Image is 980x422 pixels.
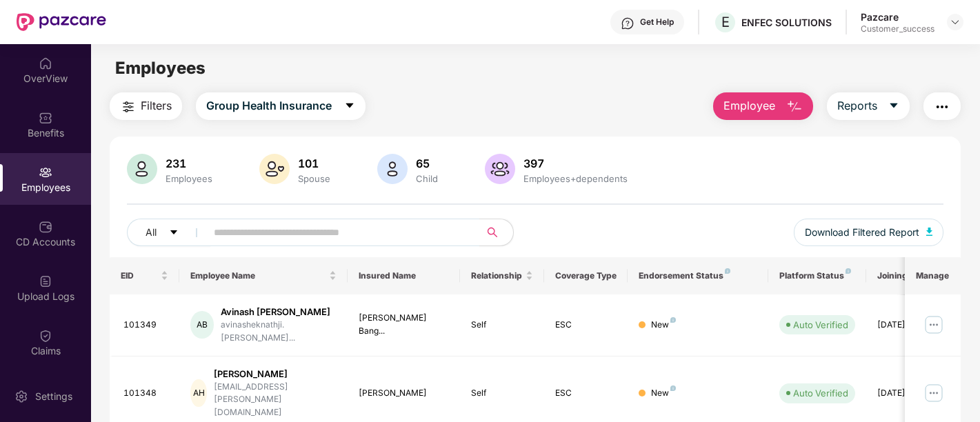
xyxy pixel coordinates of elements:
[295,157,333,170] div: 101
[127,219,211,246] button: Allcaret-down
[779,270,855,281] div: Platform Status
[479,219,514,246] button: search
[127,154,157,184] img: svg+xml;base64,PHN2ZyB4bWxucz0iaHR0cDovL3d3dy53My5vcmcvMjAwMC9zdmciIHhtbG5zOnhsaW5rPSJodHRwOi8vd3...
[163,157,215,170] div: 231
[640,17,674,28] div: Get Help
[866,257,950,294] th: Joining Date
[926,228,933,236] img: svg+xml;base64,PHN2ZyB4bWxucz0iaHR0cDovL3d3dy53My5vcmcvMjAwMC9zdmciIHhtbG5zOnhsaW5rPSJodHRwOi8vd3...
[741,16,832,29] div: ENFEC SOLUTIONS
[163,173,215,184] div: Employees
[413,157,441,170] div: 65
[639,270,757,281] div: Endorsement Status
[39,165,52,179] img: svg+xml;base64,PHN2ZyBpZD0iRW1wbG95ZWVzIiB4bWxucz0iaHR0cDovL3d3dy53My5vcmcvMjAwMC9zdmciIHdpZHRoPS...
[214,368,337,381] div: [PERSON_NAME]
[413,173,441,184] div: Child
[877,387,939,400] div: [DATE]
[950,17,961,28] img: svg+xml;base64,PHN2ZyBpZD0iRHJvcGRvd24tMzJ4MzIiIHhtbG5zPSJodHRwOi8vd3d3LnczLm9yZy8yMDAwL3N2ZyIgd2...
[861,10,934,23] div: Pazcare
[837,97,877,114] span: Reports
[651,387,676,400] div: New
[359,387,449,400] div: [PERSON_NAME]
[827,92,910,120] button: Reportscaret-down
[923,314,945,336] img: manageButton
[359,312,449,338] div: [PERSON_NAME] Bang...
[110,257,180,294] th: EID
[39,329,52,343] img: svg+xml;base64,PHN2ZyBpZD0iQ2xhaW0iIHhtbG5zPSJodHRwOi8vd3d3LnczLm9yZy8yMDAwL3N2ZyIgd2lkdGg9IjIwIi...
[17,13,106,31] img: New Pazcare Logo
[110,92,182,120] button: Filters
[846,268,851,274] img: svg+xml;base64,PHN2ZyB4bWxucz0iaHR0cDovL3d3dy53My5vcmcvMjAwMC9zdmciIHdpZHRoPSI4IiBoZWlnaHQ9IjgiIH...
[555,319,617,332] div: ESC
[521,173,630,184] div: Employees+dependents
[670,317,676,323] img: svg+xml;base64,PHN2ZyB4bWxucz0iaHR0cDovL3d3dy53My5vcmcvMjAwMC9zdmciIHdpZHRoPSI4IiBoZWlnaHQ9IjgiIH...
[861,23,934,34] div: Customer_success
[460,257,544,294] th: Relationship
[555,387,617,400] div: ESC
[295,173,333,184] div: Spouse
[794,219,944,246] button: Download Filtered Report
[169,228,179,239] span: caret-down
[190,311,214,339] div: AB
[221,319,337,345] div: avinasheknathji.[PERSON_NAME]...
[146,225,157,240] span: All
[621,17,634,30] img: svg+xml;base64,PHN2ZyBpZD0iSGVscC0zMngzMiIgeG1sbnM9Imh0dHA6Ly93d3cudzMub3JnLzIwMDAvc3ZnIiB3aWR0aD...
[471,319,533,332] div: Self
[725,268,730,274] img: svg+xml;base64,PHN2ZyB4bWxucz0iaHR0cDovL3d3dy53My5vcmcvMjAwMC9zdmciIHdpZHRoPSI4IiBoZWlnaHQ9IjgiIH...
[214,381,337,420] div: [EMAIL_ADDRESS][PERSON_NAME][DOMAIN_NAME]
[377,154,408,184] img: svg+xml;base64,PHN2ZyB4bWxucz0iaHR0cDovL3d3dy53My5vcmcvMjAwMC9zdmciIHhtbG5zOnhsaW5rPSJodHRwOi8vd3...
[905,257,961,294] th: Manage
[39,220,52,234] img: svg+xml;base64,PHN2ZyBpZD0iQ0RfQWNjb3VudHMiIGRhdGEtbmFtZT0iQ0QgQWNjb3VudHMiIHhtbG5zPSJodHRwOi8vd3...
[471,270,523,281] span: Relationship
[793,318,848,332] div: Auto Verified
[934,99,950,115] img: svg+xml;base64,PHN2ZyB4bWxucz0iaHR0cDovL3d3dy53My5vcmcvMjAwMC9zdmciIHdpZHRoPSIyNCIgaGVpZ2h0PSIyNC...
[221,305,337,319] div: Avinash [PERSON_NAME]
[348,257,460,294] th: Insured Name
[190,270,326,281] span: Employee Name
[190,379,206,407] div: AH
[120,99,137,115] img: svg+xml;base64,PHN2ZyB4bWxucz0iaHR0cDovL3d3dy53My5vcmcvMjAwMC9zdmciIHdpZHRoPSIyNCIgaGVpZ2h0PSIyNC...
[39,274,52,288] img: svg+xml;base64,PHN2ZyBpZD0iVXBsb2FkX0xvZ3MiIGRhdGEtbmFtZT0iVXBsb2FkIExvZ3MiIHhtbG5zPSJodHRwOi8vd3...
[521,157,630,170] div: 397
[723,97,775,114] span: Employee
[713,92,813,120] button: Employee
[485,154,515,184] img: svg+xml;base64,PHN2ZyB4bWxucz0iaHR0cDovL3d3dy53My5vcmcvMjAwMC9zdmciIHhtbG5zOnhsaW5rPSJodHRwOi8vd3...
[805,225,919,240] span: Download Filtered Report
[786,99,803,115] img: svg+xml;base64,PHN2ZyB4bWxucz0iaHR0cDovL3d3dy53My5vcmcvMjAwMC9zdmciIHhtbG5zOnhsaW5rPSJodHRwOi8vd3...
[670,385,676,391] img: svg+xml;base64,PHN2ZyB4bWxucz0iaHR0cDovL3d3dy53My5vcmcvMjAwMC9zdmciIHdpZHRoPSI4IiBoZWlnaHQ9IjgiIH...
[31,390,77,403] div: Settings
[123,387,169,400] div: 101348
[479,227,506,238] span: search
[544,257,628,294] th: Coverage Type
[651,319,676,332] div: New
[115,58,206,78] span: Employees
[123,319,169,332] div: 101349
[14,390,28,403] img: svg+xml;base64,PHN2ZyBpZD0iU2V0dGluZy0yMHgyMCIgeG1sbnM9Imh0dHA6Ly93d3cudzMub3JnLzIwMDAvc3ZnIiB3aW...
[721,14,730,30] span: E
[471,387,533,400] div: Self
[206,97,332,114] span: Group Health Insurance
[196,92,366,120] button: Group Health Insurancecaret-down
[141,97,172,114] span: Filters
[259,154,290,184] img: svg+xml;base64,PHN2ZyB4bWxucz0iaHR0cDovL3d3dy53My5vcmcvMjAwMC9zdmciIHhtbG5zOnhsaW5rPSJodHRwOi8vd3...
[793,386,848,400] div: Auto Verified
[877,319,939,332] div: [DATE]
[39,57,52,70] img: svg+xml;base64,PHN2ZyBpZD0iSG9tZSIgeG1sbnM9Imh0dHA6Ly93d3cudzMub3JnLzIwMDAvc3ZnIiB3aWR0aD0iMjAiIG...
[888,100,899,112] span: caret-down
[121,270,159,281] span: EID
[923,382,945,404] img: manageButton
[344,100,355,112] span: caret-down
[39,111,52,125] img: svg+xml;base64,PHN2ZyBpZD0iQmVuZWZpdHMiIHhtbG5zPSJodHRwOi8vd3d3LnczLm9yZy8yMDAwL3N2ZyIgd2lkdGg9Ij...
[179,257,348,294] th: Employee Name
